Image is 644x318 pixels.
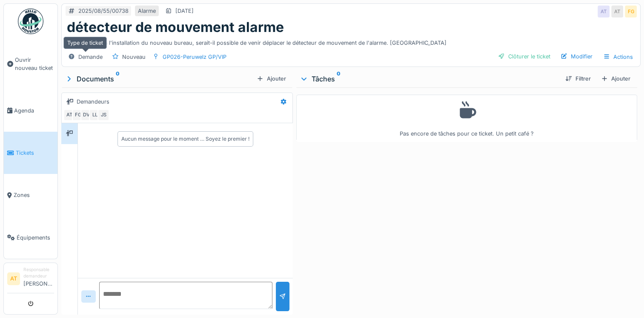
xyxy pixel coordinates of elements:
[7,272,20,285] li: AT
[23,266,54,280] div: Responsable demandeur
[253,73,289,84] div: Ajouter
[625,6,637,17] div: FG
[4,217,57,259] a: Équipements
[67,19,284,35] h1: détecteur de mouvement alarme
[4,90,57,132] a: Agenda
[7,266,54,293] a: AT Responsable demandeur[PERSON_NAME]
[175,7,194,15] div: [DATE]
[557,51,596,62] div: Modifier
[337,74,341,84] sup: 0
[4,174,57,216] a: Zones
[495,51,554,62] div: Clôturer le ticket
[63,109,75,121] div: AT
[14,107,54,115] span: Agenda
[67,35,635,47] div: Bonjour, suite à l'installation du nouveau bureau, serait-il possible de venir déplacer le détect...
[63,37,107,49] div: Type de ticket
[163,53,226,61] div: GP026-Peruwelz GP/VIP
[300,74,558,84] div: Tâches
[23,266,54,291] li: [PERSON_NAME]
[89,109,101,121] div: LL
[138,7,156,15] div: Alarme
[16,149,54,157] span: Tickets
[78,53,103,61] div: Demande
[15,56,54,72] span: Ouvrir nouveau ticket
[97,109,109,121] div: JS
[17,234,54,242] span: Équipements
[80,109,92,121] div: DV
[562,73,594,84] div: Filtrer
[77,98,109,106] div: Demandeurs
[116,74,120,84] sup: 0
[18,9,43,34] img: Badge_color-CXgf-gQk.svg
[121,135,249,143] div: Aucun message pour le moment … Soyez le premier !
[599,51,637,63] div: Actions
[4,39,57,90] a: Ouvrir nouveau ticket
[72,109,84,121] div: FG
[122,53,146,61] div: Nouveau
[302,98,632,138] div: Pas encore de tâches pour ce ticket. Un petit café ?
[14,191,54,199] span: Zones
[78,7,129,15] div: 2025/08/55/00738
[598,6,610,17] div: AT
[598,73,634,84] div: Ajouter
[611,6,623,17] div: AT
[65,74,253,84] div: Documents
[4,132,57,174] a: Tickets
